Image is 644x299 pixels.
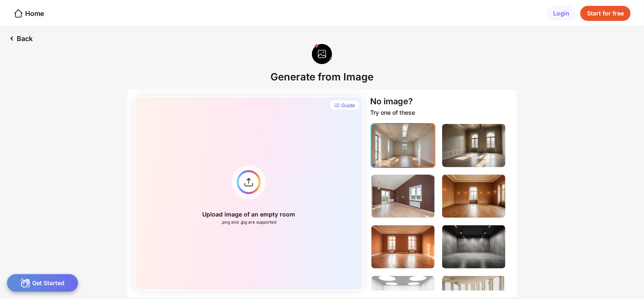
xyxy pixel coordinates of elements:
div: Home [13,8,44,18]
div: Generate from Image [270,71,374,83]
img: emptyLivingRoomImage4.jpg [442,175,505,218]
img: emptyLivingRoomImage6.jpg [442,225,505,268]
div: Start for free [580,6,631,21]
div: Try one of these [370,109,415,116]
div: Guide [341,102,355,109]
div: No image? [370,96,413,106]
img: emptyLivingRoomImage5.jpg [371,225,435,268]
div: Login [546,6,576,21]
div: Get Started [7,274,78,292]
img: emptyLivingRoomImage2.jpg [442,124,505,167]
img: emptyLivingRoomImage1.jpg [371,124,435,167]
img: emptyLivingRoomImage3.jpg [371,175,435,218]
